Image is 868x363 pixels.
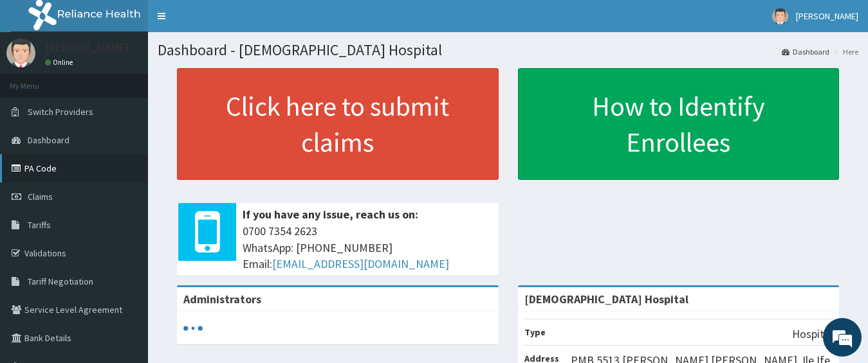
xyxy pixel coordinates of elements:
p: Hospital [792,326,833,342]
span: [PERSON_NAME] [796,10,858,22]
span: Tariff Negotiation [28,276,93,287]
img: User Image [772,8,788,24]
p: [PERSON_NAME] [45,42,129,53]
svg: audio-loading [183,319,203,338]
a: Dashboard [782,46,829,57]
b: Type [524,326,546,338]
span: Claims [28,191,53,202]
b: If you have any issue, reach us on: [243,207,418,222]
a: Online [45,58,76,67]
a: How to Identify Enrollees [518,68,840,180]
img: User Image [6,39,35,67]
span: 0700 7354 2623 WhatsApp: [PHONE_NUMBER] Email: [243,223,492,272]
strong: [DEMOGRAPHIC_DATA] Hospital [524,292,688,306]
span: Tariffs [28,219,51,231]
span: Switch Providers [28,106,93,118]
a: [EMAIL_ADDRESS][DOMAIN_NAME] [272,256,449,271]
b: Administrators [183,292,261,306]
a: Click here to submit claims [177,68,499,180]
li: Here [831,46,858,57]
span: Dashboard [28,134,69,146]
h1: Dashboard - [DEMOGRAPHIC_DATA] Hospital [158,42,858,58]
